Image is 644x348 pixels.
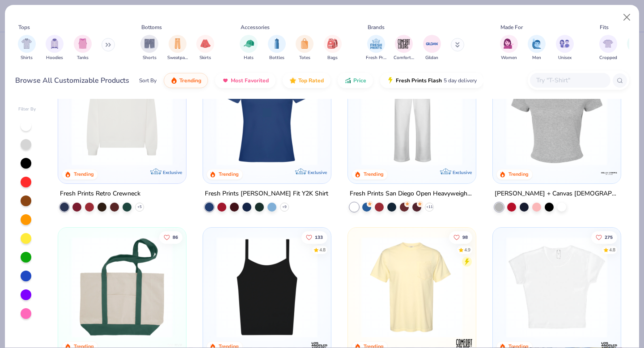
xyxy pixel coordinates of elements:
[368,23,385,31] div: Brands
[397,37,411,51] img: Comfort Colors Image
[609,246,615,253] div: 4.8
[77,55,89,61] span: Tanks
[605,235,613,239] span: 275
[163,170,182,175] span: Exclusive
[500,23,523,31] div: Made For
[46,35,64,61] div: filter for Hoodies
[591,231,617,243] button: Like
[558,55,572,61] span: Unisex
[272,38,282,49] img: Bottles Image
[74,35,92,61] button: filter button
[167,35,188,61] button: filter button
[387,77,394,84] img: flash.gif
[532,38,542,49] img: Men Image
[380,73,483,88] button: Fresh Prints Flash5 day delivery
[502,64,612,166] img: aa15adeb-cc10-480b-b531-6e6e449d5067
[244,55,254,61] span: Hats
[599,35,617,61] button: filter button
[396,77,442,84] span: Fresh Prints Flash
[394,55,414,61] span: Comfort Colors
[556,35,574,61] div: filter for Unisex
[289,77,297,84] img: TopRated.gif
[528,35,546,61] div: filter for Men
[298,77,324,84] span: Top Rated
[299,55,310,61] span: Totes
[18,35,36,61] button: filter button
[139,76,157,85] div: Sort By
[296,35,314,61] div: filter for Totes
[140,35,158,61] button: filter button
[215,73,275,88] button: Most Favorited
[46,35,64,61] button: filter button
[200,38,211,49] img: Skirts Image
[160,231,183,243] button: Like
[244,38,254,49] img: Hats Image
[212,237,322,338] img: cbf11e79-2adf-4c6b-b19e-3da42613dd1b
[300,38,309,49] img: Totes Image
[353,77,366,84] span: Price
[173,235,178,239] span: 86
[67,64,177,166] img: 3abb6cdb-110e-4e18-92a0-dbcd4e53f056
[164,73,208,88] button: Trending
[327,38,337,49] img: Bags Image
[357,237,467,338] img: 284e3bdb-833f-4f21-a3b0-720291adcbd9
[212,64,322,166] img: 6a9a0a85-ee36-4a89-9588-981a92e8a910
[466,64,576,166] img: cab69ba6-afd8-400d-8e2e-70f011a551d3
[199,55,211,61] span: Skirts
[78,38,88,49] img: Tanks Image
[322,64,432,166] img: 3fc92740-5882-4e3e-bee8-f78ba58ba36d
[322,237,432,338] img: df0d61e8-2aa9-4583-81f3-fc8252e5a59e
[619,9,636,26] button: Close
[50,38,59,49] img: Hoodies Image
[144,38,155,49] img: Shorts Image
[366,55,386,61] span: Fresh Prints
[444,76,477,86] span: 5 day delivery
[140,35,158,61] div: filter for Shorts
[46,55,63,61] span: Hoodies
[600,164,618,182] img: Bella + Canvas logo
[535,75,604,85] input: Try "T-Shirt"
[196,35,214,61] button: filter button
[423,35,441,61] button: filter button
[366,35,386,61] button: filter button
[501,55,517,61] span: Women
[464,246,470,253] div: 4.9
[324,35,342,61] div: filter for Bags
[308,170,327,175] span: Exclusive
[18,35,36,61] div: filter for Shirts
[500,35,518,61] div: filter for Women
[231,77,269,84] span: Most Favorited
[556,35,574,61] button: filter button
[167,35,188,61] div: filter for Sweatpants
[449,231,472,243] button: Like
[500,35,518,61] button: filter button
[425,37,439,51] img: Gildan Image
[350,188,474,199] div: Fresh Prints San Diego Open Heavyweight Sweatpants
[18,106,36,113] div: Filter By
[240,35,258,61] button: filter button
[600,23,609,31] div: Fits
[394,35,414,61] div: filter for Comfort Colors
[21,38,32,49] img: Shirts Image
[18,23,30,31] div: Tops
[67,237,177,338] img: 0486bd9f-63a6-4ed9-b254-6ac5fae3ddb5
[15,75,129,86] div: Browse All Customizable Products
[504,38,514,49] img: Women Image
[74,35,92,61] div: filter for Tanks
[495,188,619,199] div: [PERSON_NAME] + Canvas [DEMOGRAPHIC_DATA]' Micro Ribbed Baby Tee
[196,35,214,61] div: filter for Skirts
[425,55,438,61] span: Gildan
[599,55,617,61] span: Cropped
[423,35,441,61] div: filter for Gildan
[532,55,541,61] span: Men
[173,38,182,49] img: Sweatpants Image
[143,55,157,61] span: Shorts
[179,77,201,84] span: Trending
[167,55,188,61] span: Sweatpants
[21,55,33,61] span: Shirts
[141,23,162,31] div: Bottoms
[466,237,576,338] img: f2707318-0607-4e9d-8b72-fe22b32ef8d9
[462,235,468,239] span: 98
[205,188,328,199] div: Fresh Prints [PERSON_NAME] Fit Y2K Shirt
[338,73,373,88] button: Price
